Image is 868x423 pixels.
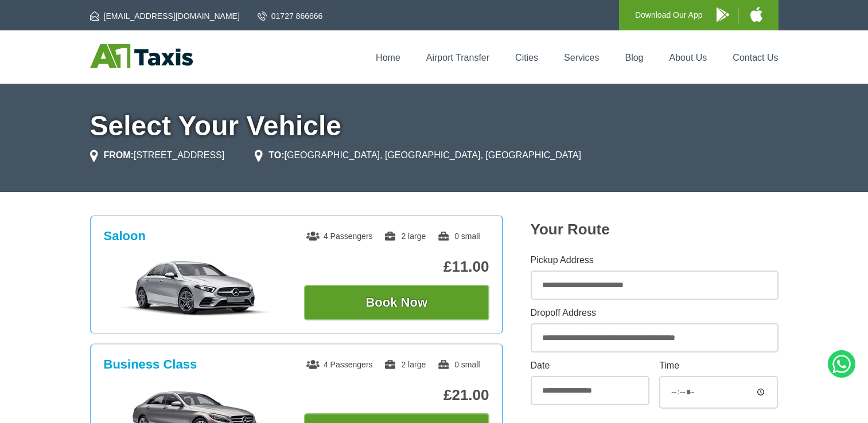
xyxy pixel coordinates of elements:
[255,148,581,162] li: [GEOGRAPHIC_DATA], [GEOGRAPHIC_DATA], [GEOGRAPHIC_DATA]
[306,232,373,241] span: 4 Passengers
[104,229,146,244] h3: Saloon
[717,7,729,22] img: A1 Taxis Android App
[90,10,240,22] a: [EMAIL_ADDRESS][DOMAIN_NAME]
[531,256,779,265] label: Pickup Address
[515,53,538,62] a: Cities
[670,53,707,62] a: About Us
[635,8,703,22] p: Download Our App
[531,308,779,318] label: Dropoff Address
[304,285,489,320] button: Book Now
[376,53,400,62] a: Home
[437,360,480,369] span: 0 small
[110,260,282,317] img: Saloon
[437,232,480,241] span: 0 small
[258,10,323,22] a: 01727 866666
[426,53,489,62] a: Airport Transfer
[268,150,284,160] strong: TO:
[564,53,599,62] a: Services
[384,232,426,241] span: 2 large
[90,44,193,68] img: A1 Taxis St Albans LTD
[750,7,762,22] img: A1 Taxis iPhone App
[304,258,489,276] p: £11.00
[531,221,779,238] h2: Your Route
[531,361,649,370] label: Date
[304,386,489,404] p: £21.00
[384,360,426,369] span: 2 large
[625,53,643,62] a: Blog
[104,357,197,372] h3: Business Class
[104,150,134,160] strong: FROM:
[659,361,778,370] label: Time
[306,360,373,369] span: 4 Passengers
[90,148,225,162] li: [STREET_ADDRESS]
[733,53,778,62] a: Contact Us
[90,112,779,140] h1: Select Your Vehicle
